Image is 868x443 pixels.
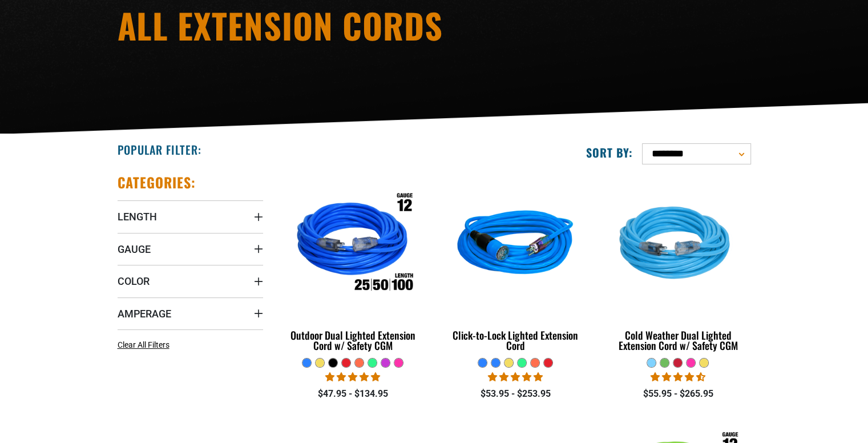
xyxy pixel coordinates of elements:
span: 4.62 stars [651,372,705,382]
span: Clear All Filters [118,340,169,349]
div: Outdoor Dual Lighted Extension Cord w/ Safety CGM [280,330,426,351]
span: Amperage [118,307,171,320]
img: Outdoor Dual Lighted Extension Cord w/ Safety CGM [281,179,425,311]
div: $55.95 - $265.95 [605,387,750,401]
span: 4.87 stars [488,372,543,382]
label: Sort by: [586,145,633,160]
summary: Amperage [118,297,263,329]
summary: Color [118,265,263,297]
img: Light Blue [606,179,750,311]
div: Cold Weather Dual Lighted Extension Cord w/ Safety CGM [605,330,750,351]
span: 4.81 stars [325,372,380,382]
div: Click-to-Lock Lighted Extension Cord [442,330,588,351]
span: Gauge [118,243,151,256]
h2: Popular Filter: [118,142,201,157]
a: Outdoor Dual Lighted Extension Cord w/ Safety CGM Outdoor Dual Lighted Extension Cord w/ Safety CGM [280,174,426,357]
h1: All Extension Cords [118,8,534,42]
summary: Gauge [118,233,263,265]
span: Color [118,275,150,288]
a: Light Blue Cold Weather Dual Lighted Extension Cord w/ Safety CGM [605,174,750,357]
span: Length [118,210,157,223]
summary: Length [118,200,263,232]
img: blue [443,179,587,311]
h2: Categories: [118,174,196,191]
div: $47.95 - $134.95 [280,387,426,401]
a: Clear All Filters [118,339,174,351]
a: blue Click-to-Lock Lighted Extension Cord [442,174,588,357]
div: $53.95 - $253.95 [442,387,588,401]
